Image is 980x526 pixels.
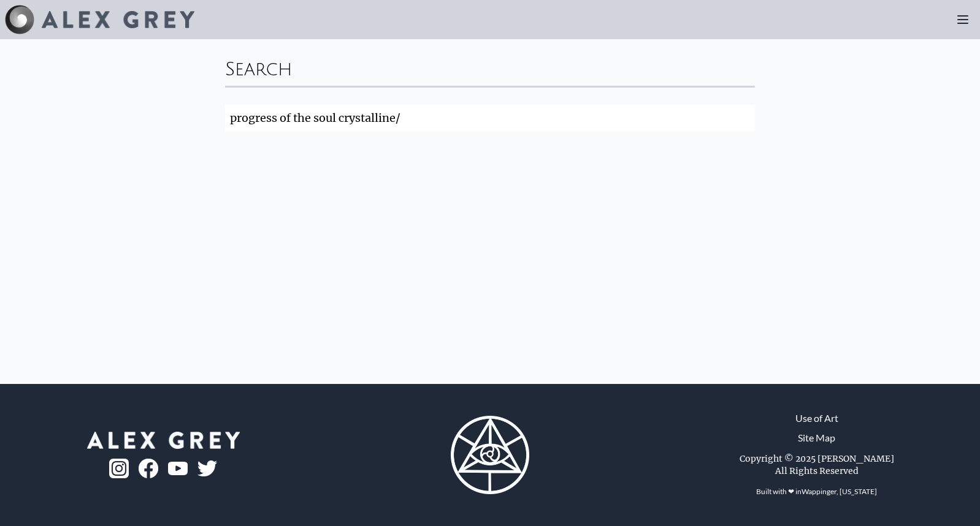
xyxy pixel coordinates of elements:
[802,487,877,496] a: Wappinger, [US_STATE]
[751,482,882,502] div: Built with ❤ in
[775,465,859,477] div: All Rights Reserved
[795,411,838,426] a: Use of Art
[225,105,755,132] input: Search...
[740,453,894,465] div: Copyright © 2025 [PERSON_NAME]
[197,460,217,476] img: twitter-logo.png
[225,49,755,86] div: Search
[109,459,129,478] img: ig-logo.png
[139,459,158,478] img: fb-logo.png
[168,462,188,476] img: youtube-logo.png
[798,430,835,445] a: Site Map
